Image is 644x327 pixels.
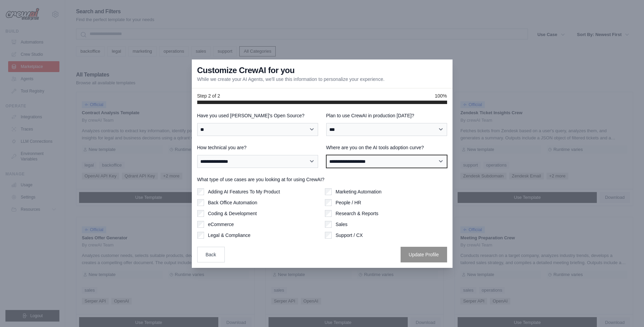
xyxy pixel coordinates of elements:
[336,188,382,195] label: Marketing Automation
[197,247,225,262] button: Back
[336,232,363,239] label: Support / CX
[326,144,447,151] label: Where are you on the AI tools adoption curve?
[401,247,447,262] button: Update Profile
[326,112,447,119] label: Plan to use CrewAI in production [DATE]?
[197,92,220,99] span: Step 2 of 2
[208,188,280,195] label: Adding AI Features To My Product
[197,65,295,76] h3: Customize CrewAI for you
[336,221,348,228] label: Sales
[197,76,385,83] p: While we create your AI Agents, we'll use this information to personalize your experience.
[435,92,447,99] span: 100%
[197,144,318,151] label: How technical you are?
[197,176,447,183] label: What type of use cases are you looking at for using CrewAI?
[336,210,379,217] label: Research & Reports
[208,232,251,239] label: Legal & Compliance
[208,199,257,206] label: Back Office Automation
[197,112,318,119] label: Have you used [PERSON_NAME]'s Open Source?
[336,199,361,206] label: People / HR
[208,221,234,228] label: eCommerce
[208,210,257,217] label: Coding & Development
